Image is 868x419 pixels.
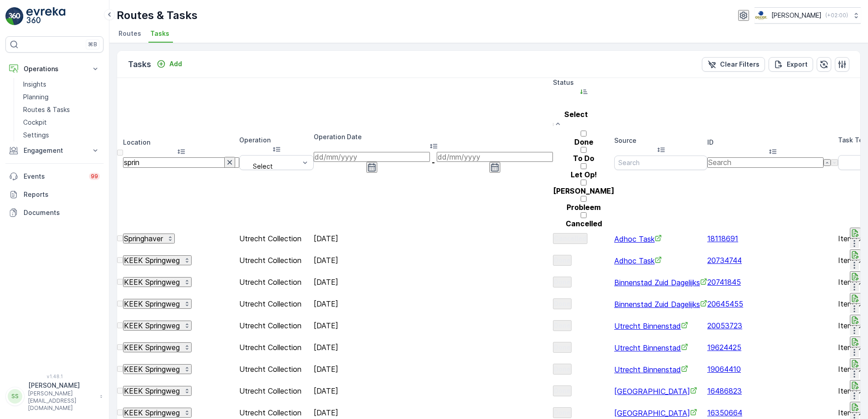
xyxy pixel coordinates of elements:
[614,300,707,309] span: Binnenstad Zuid Dagelijks
[553,203,614,211] p: Probleem
[707,386,742,395] a: 16486823
[23,118,47,127] p: Cockpit
[755,10,768,20] img: basis-logo_rgb2x.png
[5,141,104,160] button: Engagement
[123,386,192,396] button: KEEK Springweg
[614,322,688,331] span: Utrecht Binnenstad
[707,321,742,330] a: 20053723
[614,365,688,374] a: Utrecht Binnenstad
[28,390,95,412] p: [PERSON_NAME][EMAIL_ADDRESS][DOMAIN_NAME]
[239,315,314,336] td: Utrecht Collection
[239,336,314,358] td: Utrecht Collection
[123,138,239,147] p: Location
[124,256,180,264] p: KEEK Springweg
[124,409,180,417] p: KEEK Springweg
[239,228,314,249] td: Utrecht Collection
[314,293,553,315] td: [DATE]
[20,91,104,103] a: Planning
[553,342,572,353] button: Done
[707,138,838,147] p: ID
[614,156,707,170] input: Search
[614,136,707,145] p: Source
[554,408,571,417] p: Done
[243,163,282,170] p: Select
[707,408,742,417] span: 16350664
[153,58,186,69] button: Add
[28,381,95,390] p: [PERSON_NAME]
[123,342,192,352] button: KEEK Springweg
[24,172,84,181] p: Events
[554,343,571,352] p: Done
[557,110,596,118] p: Select
[123,277,192,287] button: KEEK Springweg
[553,364,572,375] button: Done
[614,387,697,396] span: [GEOGRAPHIC_DATA]
[581,147,587,153] input: To Do
[553,154,614,162] p: To Do
[769,57,813,72] button: Export
[314,132,553,141] p: Operation Date
[554,234,587,243] p: Cancelled
[150,29,169,38] span: Tasks
[169,59,182,68] p: Add
[314,358,553,380] td: [DATE]
[553,78,614,87] p: Status
[124,365,180,373] p: KEEK Springweg
[24,190,100,199] p: Reports
[614,278,707,287] span: Binnenstad Zuid Dagelijks
[24,208,100,217] p: Documents
[614,387,697,396] a: Utrecht
[124,387,180,395] p: KEEK Springweg
[707,365,741,374] a: 19064410
[117,8,197,23] p: Routes & Tasks
[123,408,192,418] button: KEEK Springweg
[123,299,192,309] button: KEEK Springweg
[707,343,741,352] a: 19624425
[88,41,97,48] p: ⌘B
[5,60,104,78] button: Operations
[124,234,163,243] p: Springhaver
[702,57,765,72] button: Clear Filters
[553,277,572,287] button: Done
[581,180,587,185] input: [PERSON_NAME]
[8,389,22,404] div: SS
[581,131,587,136] input: Done
[581,212,587,218] input: Cancelled
[24,146,85,155] p: Engagement
[707,256,742,265] a: 20734744
[314,315,553,336] td: [DATE]
[553,233,587,244] button: Cancelled
[123,364,192,374] button: KEEK Springweg
[23,80,46,89] p: Insights
[720,60,759,69] p: Clear Filters
[5,381,104,412] button: SS[PERSON_NAME][PERSON_NAME][EMAIL_ADDRESS][DOMAIN_NAME]
[707,299,743,308] span: 20645455
[124,278,180,286] p: KEEK Springweg
[5,374,104,379] span: v 1.48.1
[553,171,614,179] p: Let Op!
[554,256,571,265] p: Done
[239,358,314,380] td: Utrecht Collection
[707,234,738,243] span: 18118691
[554,321,571,330] p: Done
[614,256,662,265] span: Adhoc Task
[554,278,571,287] p: Done
[553,255,572,266] button: Done
[239,249,314,271] td: Utrecht Collection
[554,386,571,395] p: Done
[123,157,239,167] input: Search
[124,300,180,308] p: KEEK Springweg
[614,409,697,418] a: Utrecht
[755,7,861,24] button: [PERSON_NAME](+02:00)
[553,320,572,331] button: Done
[118,29,141,38] span: Routes
[614,343,688,352] a: Utrecht Binnenstad
[553,385,572,396] button: Done
[20,78,104,91] a: Insights
[239,271,314,293] td: Utrecht Collection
